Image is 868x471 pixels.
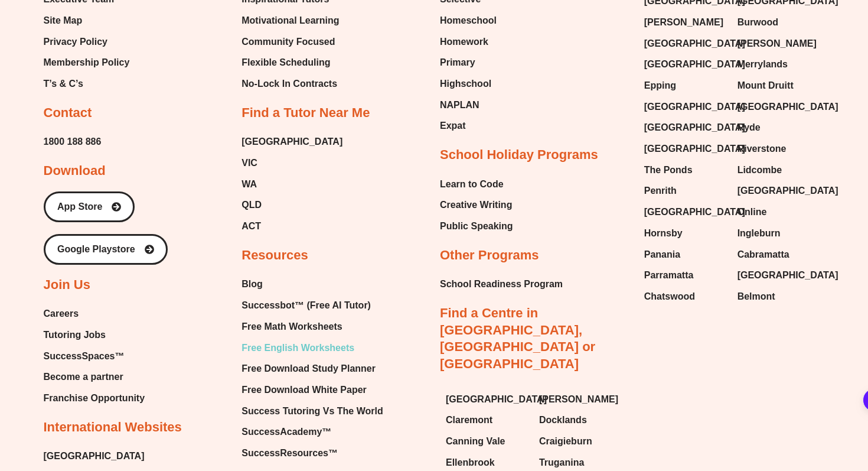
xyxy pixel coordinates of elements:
span: Become a partner [44,368,123,386]
a: Ryde [738,119,819,137]
a: School Readiness Program [440,275,563,293]
a: Flexible Scheduling [242,54,342,72]
span: VIC [242,154,257,172]
span: 1800 188 886 [44,133,102,151]
a: Epping [644,77,726,95]
h2: Download [44,163,106,180]
span: QLD [242,196,262,214]
span: SuccessResources™ [242,444,338,462]
a: Riverstone [738,140,819,158]
span: Blog [242,275,263,293]
a: Free Math Worksheets [242,318,383,336]
h2: Resources [242,247,308,264]
a: Burwood [738,14,819,31]
span: Community Focused [242,33,335,51]
span: The Ponds [644,161,693,179]
span: Claremont [446,411,492,429]
a: [GEOGRAPHIC_DATA] [242,133,342,151]
a: Online [738,203,819,221]
a: [GEOGRAPHIC_DATA] [738,98,819,116]
h2: School Holiday Programs [440,147,598,164]
span: Flexible Scheduling [242,54,330,72]
span: [GEOGRAPHIC_DATA] [644,56,745,73]
span: Franchise Opportunity [44,389,145,407]
a: Homework [440,33,497,51]
span: Penrith [644,182,677,200]
a: Google Playstore [44,234,168,265]
a: [GEOGRAPHIC_DATA] [644,140,726,158]
span: [GEOGRAPHIC_DATA] [644,98,745,116]
span: [GEOGRAPHIC_DATA] [644,119,745,137]
span: Site Map [44,12,83,30]
a: Merrylands [738,56,819,73]
span: [GEOGRAPHIC_DATA] [738,98,838,116]
span: Craigieburn [539,433,592,450]
a: [PERSON_NAME] [644,14,726,31]
span: NAPLAN [440,96,479,114]
a: SuccessResources™ [242,444,383,462]
a: [GEOGRAPHIC_DATA] [738,182,819,200]
h2: International Websites [44,419,182,436]
a: SuccessSpaces™ [44,347,145,365]
a: [GEOGRAPHIC_DATA] [446,391,527,408]
span: SuccessAcademy™ [242,423,331,441]
a: Tutoring Jobs [44,326,145,344]
a: [GEOGRAPHIC_DATA] [644,35,726,53]
span: Epping [644,77,676,95]
a: Privacy Policy [44,33,130,51]
span: Canning Vale [446,433,505,450]
a: Homeschool [440,12,497,30]
span: Free Math Worksheets [242,318,342,336]
span: Creative Writing [440,196,512,214]
a: The Ponds [644,161,726,179]
a: Site Map [44,12,130,30]
span: [GEOGRAPHIC_DATA] [644,35,745,53]
span: [PERSON_NAME] [539,391,618,408]
h2: Find a Tutor Near Me [242,105,370,122]
span: Free Download Study Planner [242,360,376,378]
span: T’s & C’s [44,75,83,93]
span: Merrylands [738,56,788,73]
span: Public Speaking [440,217,513,235]
a: Creative Writing [440,196,513,214]
a: VIC [242,154,342,172]
span: ACT [242,217,261,235]
a: Penrith [644,182,726,200]
a: [GEOGRAPHIC_DATA] [44,447,145,465]
a: App Store [44,191,135,222]
span: Burwood [738,14,778,31]
a: Learn to Code [440,176,513,193]
a: [GEOGRAPHIC_DATA] [644,119,726,137]
a: Lidcombe [738,161,819,179]
a: Community Focused [242,33,342,51]
a: Parramatta [644,267,726,284]
a: Find a Centre in [GEOGRAPHIC_DATA], [GEOGRAPHIC_DATA] or [GEOGRAPHIC_DATA] [440,306,595,371]
span: [PERSON_NAME] [738,35,817,53]
span: [GEOGRAPHIC_DATA] [446,391,547,408]
a: No-Lock In Contracts [242,75,342,93]
a: Free English Worksheets [242,339,383,357]
span: Free English Worksheets [242,339,354,357]
iframe: Chat Widget [809,414,868,471]
a: [PERSON_NAME] [539,391,621,408]
a: Chatswood [644,288,726,306]
span: Cabramatta [738,246,789,264]
span: [PERSON_NAME] [644,14,723,31]
span: Lidcombe [738,161,782,179]
span: No-Lock In Contracts [242,75,337,93]
span: Tutoring Jobs [44,326,106,344]
span: Parramatta [644,267,694,284]
a: Success Tutoring Vs The World [242,402,383,420]
a: Canning Vale [446,433,527,450]
span: [GEOGRAPHIC_DATA] [644,203,745,221]
span: [GEOGRAPHIC_DATA] [738,267,838,284]
a: Claremont [446,411,527,429]
h2: Join Us [44,277,90,294]
span: Panania [644,246,680,264]
a: [GEOGRAPHIC_DATA] [738,267,819,284]
a: QLD [242,196,342,214]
